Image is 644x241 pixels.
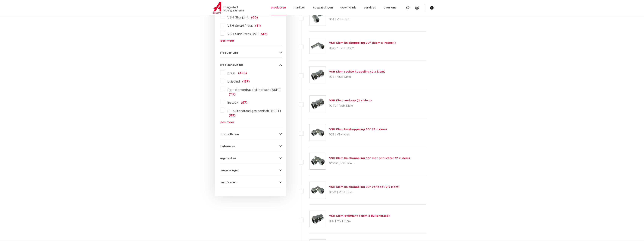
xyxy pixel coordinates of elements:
[329,45,396,51] p: 103SP | VSH Klem
[220,157,236,160] span: segmenten
[329,41,396,44] a: VSH Klem kniekoppeling 90° (klem x insteek)
[220,169,282,172] button: toepassingen
[329,103,372,109] p: 104V | VSH Klem
[220,145,282,148] button: materialen
[241,101,247,104] span: (97)
[329,16,417,22] p: 103 | VSH Klem
[220,51,238,54] span: producttype
[238,72,247,75] span: (498)
[310,124,326,141] img: Thumbnail for VSH Klem kniekoppeling 90° (2 x klem)
[329,214,390,217] a: VSH Klem overgang (klem x buitendraad)
[220,169,239,172] span: toepassingen
[329,99,372,102] a: VSH Klem verloop (2 x klem)
[310,182,326,198] img: Thumbnail for VSH Klem kniekoppeling 90° verloop (2 x klem)
[310,211,326,227] img: Thumbnail for VSH Klem overgang (klem x buitendraad)
[220,64,282,66] button: type aansluiting
[329,128,387,131] a: VSH Klem kniekoppeling 90° (2 x klem)
[242,80,250,83] span: (137)
[227,33,258,36] span: VSH SudoPress RVS
[227,88,281,91] span: Rp - binnendraad cilindrisch (BSPT)
[229,93,236,96] span: (117)
[220,157,282,160] button: segmenten
[220,121,282,124] a: lees meer
[329,157,410,160] a: VSH Klem kniekoppeling 90° met ontluchter (2 x klem)
[329,74,385,80] p: 104 | VSH Klem
[329,132,387,138] p: 105 | VSH Klem
[220,39,282,42] a: lees meer
[227,72,236,75] span: press
[220,133,282,136] button: productlijnen
[227,16,249,19] span: VSH Shurjoint
[329,218,390,224] p: 106 | VSH Klem
[220,133,239,136] span: productlijnen
[310,153,326,169] img: Thumbnail for VSH Klem kniekoppeling 90° met ontluchter (2 x klem)
[227,101,238,104] span: insteek
[220,181,282,184] button: certificaten
[220,181,237,184] span: certificaten
[261,33,267,36] span: (42)
[329,186,399,188] a: VSH Klem kniekoppeling 90° verloop (2 x klem)
[310,9,326,25] img: Thumbnail for VSH Klem radiatorkoppeling haaks 90° (klem x buitendraad)
[329,70,385,73] a: VSH Klem rechte koppeling (2 x klem)
[227,80,240,83] span: buiseind
[229,114,236,117] span: (89)
[310,96,326,112] img: Thumbnail for VSH Klem verloop (2 x klem)
[310,38,326,54] img: Thumbnail for VSH Klem kniekoppeling 90° (klem x insteek)
[220,145,235,148] span: materialen
[227,24,253,27] span: VSH SmartPress
[227,109,281,112] span: R - buitendraad gas conisch (BSPT)
[255,24,261,27] span: (51)
[329,189,399,195] p: 105V | VSH Klem
[329,161,410,167] p: 105SP | VSH Klem
[220,64,243,66] span: type aansluiting
[251,16,258,19] span: (60)
[310,67,326,83] img: Thumbnail for VSH Klem rechte koppeling (2 x klem)
[220,51,282,54] button: producttype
